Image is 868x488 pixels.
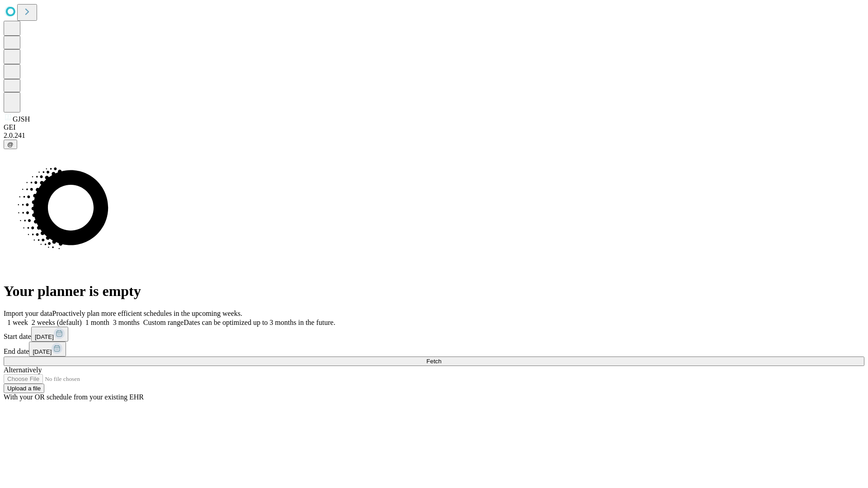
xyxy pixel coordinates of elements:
div: GEI [4,123,864,131]
span: 3 months [113,319,140,326]
span: Custom range [143,319,184,326]
button: [DATE] [31,327,68,342]
span: Alternatively [4,366,42,374]
button: @ [4,140,17,149]
span: 1 month [85,319,109,326]
span: With your OR schedule from your existing EHR [4,393,144,401]
span: @ [7,141,14,148]
div: 2.0.241 [4,131,864,140]
span: [DATE] [33,348,52,355]
button: [DATE] [29,342,66,357]
div: End date [4,342,864,357]
span: 1 week [7,319,28,326]
span: 2 weeks (default) [32,319,82,326]
div: Start date [4,327,864,342]
span: Proactively plan more efficient schedules in the upcoming weeks. [52,310,242,317]
span: Fetch [426,358,441,365]
h1: Your planner is empty [4,283,864,300]
span: Import your data [4,310,52,317]
button: Fetch [4,357,864,366]
span: Dates can be optimized up to 3 months in the future. [184,319,335,326]
span: GJSH [13,115,30,123]
button: Upload a file [4,384,44,393]
span: [DATE] [35,333,54,340]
